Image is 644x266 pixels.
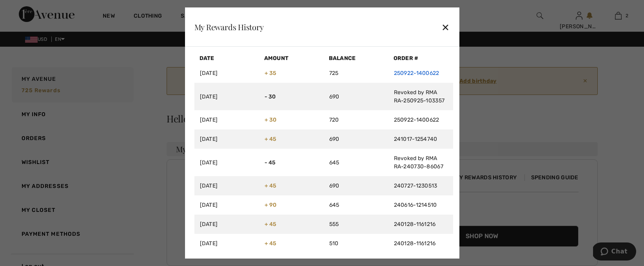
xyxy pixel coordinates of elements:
[324,53,388,64] th: Balance
[394,136,437,142] a: 241017-1254740
[324,83,388,110] td: 690
[394,221,436,228] a: 240128-1161216
[265,70,277,77] span: + 35
[388,53,453,64] th: Order #
[194,215,259,234] td: [DATE]
[194,234,259,253] td: [DATE]
[265,159,276,166] span: - 45
[265,240,277,247] span: + 45
[194,195,259,215] td: [DATE]
[394,117,439,123] a: 250922-1400622
[324,110,388,129] td: 720
[265,202,277,208] span: + 90
[194,129,259,149] td: [DATE]
[194,149,259,176] td: [DATE]
[259,53,324,64] th: Amount
[324,195,388,215] td: 645
[324,129,388,149] td: 690
[194,23,264,31] div: My Rewards History
[194,110,259,129] td: [DATE]
[388,149,453,176] td: Revoked by RMA RA-240730-86067
[394,182,437,189] a: 240727-1230513
[194,176,259,195] td: [DATE]
[441,19,450,35] div: ✕
[265,221,277,228] span: + 45
[324,176,388,195] td: 690
[324,64,388,83] td: 725
[394,202,437,208] a: 240616-1214510
[194,64,259,83] td: [DATE]
[324,234,388,253] td: 510
[265,117,277,123] span: + 30
[324,215,388,234] td: 555
[265,136,277,142] span: + 45
[394,70,439,77] a: 250922-1400622
[394,240,436,247] a: 240128-1161216
[388,83,453,110] td: Revoked by RMA RA-250925-103357
[265,182,277,189] span: + 45
[265,93,276,100] span: - 30
[194,83,259,110] td: [DATE]
[324,149,388,176] td: 645
[18,5,34,13] span: Chat
[194,53,259,64] th: Date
